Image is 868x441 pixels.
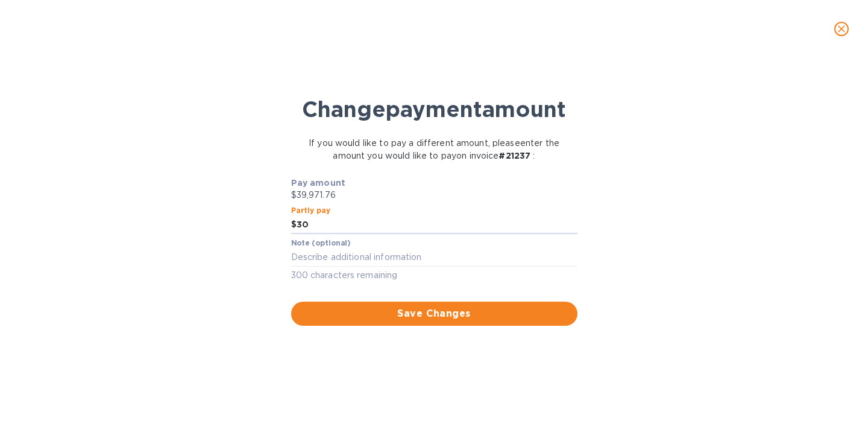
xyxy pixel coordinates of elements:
[291,240,350,247] label: Note (optional)
[827,14,856,43] button: close
[291,302,577,326] button: Save Changes
[302,137,567,162] p: If you would like to pay a different amount, please enter the amount you would like to pay on inv...
[498,151,530,160] b: # 21237
[291,268,577,282] p: 300 characters remaining
[291,178,346,188] b: Pay amount
[297,216,577,234] input: Enter the amount you would like to pay
[302,96,566,122] b: Change payment amount
[301,306,568,321] span: Save Changes
[291,189,577,201] p: $39,971.76
[291,216,297,234] div: $
[291,208,331,215] label: Partly pay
